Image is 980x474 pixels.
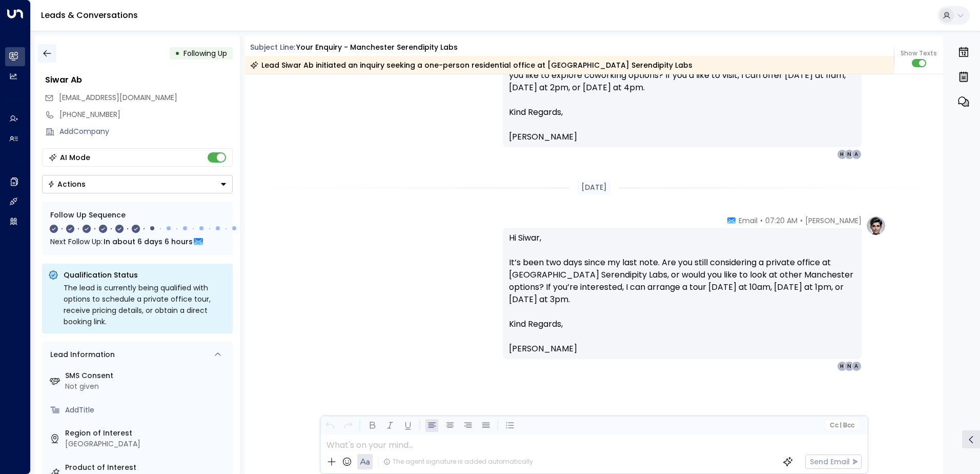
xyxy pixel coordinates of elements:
[341,419,354,432] button: Redo
[383,457,533,466] div: The agent signature is added automatically
[509,131,577,143] span: [PERSON_NAME]
[851,361,862,371] div: A
[509,232,855,318] p: Hi Siwar, It’s been two days since my last note. Are you still considering a private office at [G...
[829,422,854,429] span: Cc Bcc
[41,9,138,21] a: Leads & Conversations
[805,215,862,226] span: [PERSON_NAME]
[48,180,86,189] div: Actions
[901,49,937,58] span: Show Texts
[65,405,229,416] div: AddTitle
[840,422,842,429] span: |
[509,106,563,118] span: Kind Regards,
[42,175,233,193] button: Actions
[844,149,854,160] div: N
[104,236,193,247] span: In about 6 days 6 hours
[296,42,458,53] div: Your enquiry - Manchester Serendipity Labs
[64,282,227,327] div: The lead is currently being qualified with options to schedule a private office tour, receive pri...
[59,126,233,137] div: AddCompany
[50,210,224,221] div: Follow Up Sequence
[739,215,758,226] span: Email
[65,462,229,473] label: Product of Interest
[65,370,229,381] label: SMS Consent
[760,215,763,226] span: •
[866,215,886,236] img: profile-logo.png
[59,109,233,120] div: [PHONE_NUMBER]
[65,428,229,439] label: Region of Interest
[250,60,692,70] div: Lead Siwar Ab initiated an inquiry seeking a one-person residential office at [GEOGRAPHIC_DATA] S...
[509,318,563,330] span: Kind Regards,
[42,175,233,193] div: Button group with a nested menu
[509,343,577,355] span: [PERSON_NAME]
[45,74,233,86] div: Siwar Ab
[64,270,227,280] p: Qualification Status
[47,349,115,360] div: Lead Information
[59,92,177,103] span: asiwar930@gmail.com
[183,48,227,58] span: Following Up
[60,152,90,163] div: AI Mode
[323,419,336,432] button: Undo
[175,44,180,63] div: •
[577,180,611,195] div: [DATE]
[65,439,229,449] div: [GEOGRAPHIC_DATA]
[844,361,854,371] div: N
[837,361,847,371] div: H
[65,381,229,392] div: Not given
[837,149,847,160] div: H
[800,215,803,226] span: •
[59,92,177,103] span: [EMAIL_ADDRESS][DOMAIN_NAME]
[851,149,862,160] div: A
[50,236,224,247] div: Next Follow Up:
[765,215,798,226] span: 07:20 AM
[250,42,295,52] span: Subject Line:
[825,421,858,430] button: Cc|Bcc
